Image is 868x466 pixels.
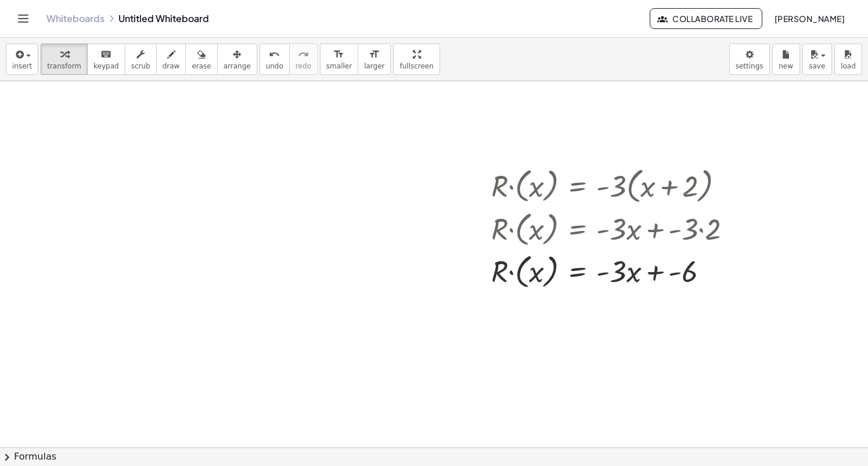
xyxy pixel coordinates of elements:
button: load [834,44,862,75]
button: scrub [125,44,157,75]
span: load [841,62,856,70]
i: format_size [333,48,344,62]
span: undo [266,62,283,70]
button: format_sizelarger [358,44,391,75]
i: keyboard [100,48,111,62]
span: arrange [224,62,251,70]
button: arrange [217,44,257,75]
button: insert [6,44,38,75]
button: keyboardkeypad [87,44,125,75]
span: erase [192,62,211,70]
span: [PERSON_NAME] [774,13,845,24]
button: erase [185,44,217,75]
span: insert [12,62,32,70]
a: Whiteboards [46,13,105,24]
span: keypad [93,62,119,70]
span: scrub [131,62,150,70]
button: redoredo [289,44,318,75]
button: Collaborate Live [650,8,762,29]
i: redo [298,48,309,62]
span: smaller [326,62,352,70]
span: save [809,62,825,70]
span: draw [163,62,180,70]
button: undoundo [260,44,290,75]
button: transform [41,44,88,75]
button: [PERSON_NAME] [765,8,854,29]
button: Toggle navigation [14,9,33,28]
button: fullscreen [393,44,440,75]
span: Collaborate Live [660,13,752,24]
button: save [802,44,832,75]
button: draw [156,44,186,75]
i: undo [269,48,280,62]
span: settings [736,62,763,70]
button: format_sizesmaller [320,44,358,75]
span: fullscreen [399,62,433,70]
span: redo [296,62,311,70]
span: larger [364,62,384,70]
span: transform [47,62,81,70]
button: settings [729,44,770,75]
i: format_size [369,48,380,62]
button: new [772,44,800,75]
span: new [779,62,793,70]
